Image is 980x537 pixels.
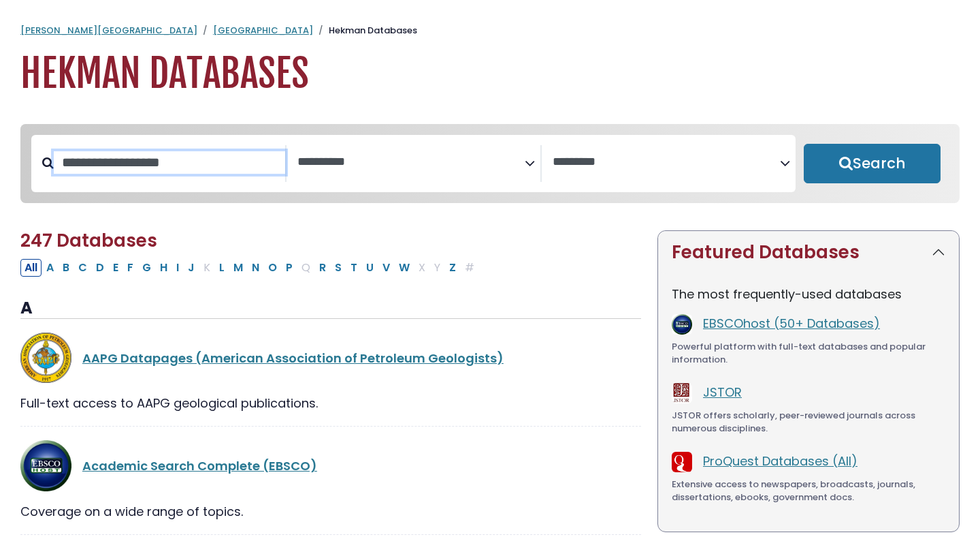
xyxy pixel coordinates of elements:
textarea: Search [553,155,780,170]
a: AAPG Datapages (American Association of Petroleum Geologists) [82,350,504,367]
button: Filter Results W [395,259,414,277]
li: Hekman Databases [313,24,417,37]
button: Filter Results S [331,259,346,277]
button: Filter Results Z [445,259,460,277]
button: Filter Results J [184,259,199,277]
button: Filter Results F [123,259,137,277]
button: Filter Results T [346,259,361,277]
a: [PERSON_NAME][GEOGRAPHIC_DATA] [20,24,197,37]
div: Alpha-list to filter by first letter of database name [20,258,480,275]
button: Filter Results C [74,259,91,277]
button: Filter Results L [215,259,229,277]
button: Filter Results G [138,259,155,277]
button: Filter Results R [315,259,330,277]
textarea: Search [297,155,525,170]
button: Submit for Search Results [804,144,941,183]
button: Filter Results M [229,259,247,277]
div: Full-text access to AAPG geological publications. [20,394,641,412]
button: Filter Results V [378,259,394,277]
h1: Hekman Databases [20,51,960,97]
a: ProQuest Databases (All) [703,452,857,470]
div: Coverage on a wide range of topics. [20,502,641,521]
button: Filter Results H [156,259,171,277]
div: JSTOR offers scholarly, peer-reviewed journals across numerous disciplines. [672,409,945,435]
button: Filter Results P [282,259,297,277]
div: Powerful platform with full-text databases and popular information. [672,340,945,367]
p: The most frequently-used databases [672,285,945,303]
a: JSTOR [703,384,742,401]
nav: breadcrumb [20,24,960,37]
a: EBSCOhost (50+ Databases) [703,315,880,332]
input: Search database by title or keyword [54,151,285,174]
button: Featured Databases [658,231,959,274]
a: [GEOGRAPHIC_DATA] [213,24,313,37]
div: Extensive access to newspapers, broadcasts, journals, dissertations, ebooks, government docs. [672,478,945,504]
button: Filter Results E [109,259,122,277]
button: Filter Results O [264,259,281,277]
a: Academic Search Complete (EBSCO) [82,457,317,474]
nav: Search filters [20,124,960,203]
button: All [20,259,42,277]
button: Filter Results U [362,259,378,277]
h3: A [20,298,641,319]
button: Filter Results I [172,259,183,277]
button: Filter Results A [42,259,58,277]
button: Filter Results N [248,259,263,277]
span: 247 Databases [20,228,157,253]
button: Filter Results D [92,259,108,277]
button: Filter Results B [59,259,73,277]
